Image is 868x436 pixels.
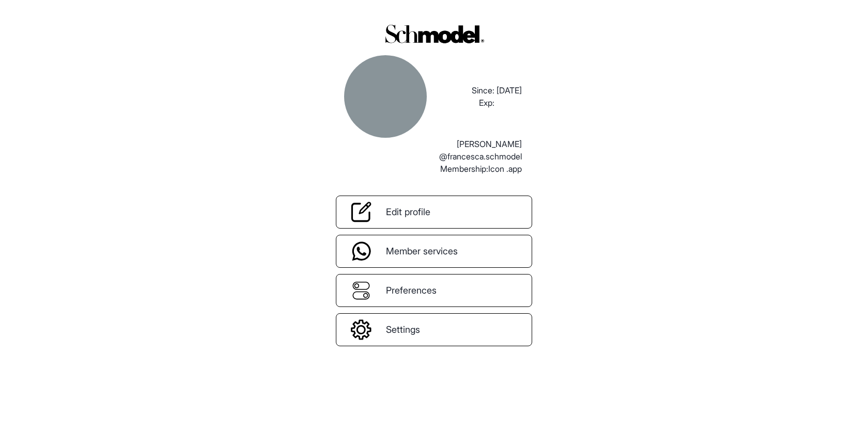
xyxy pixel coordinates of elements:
span: Preferences [386,283,437,297]
span: Edit profile [386,205,430,219]
img: Preferances [351,280,371,301]
p: Exp: [479,96,494,109]
span: Settings [386,322,420,336]
div: abdellah naji [344,55,427,138]
img: MemberServices [351,241,371,262]
span: Member services [386,244,458,258]
a: settingsSettings [336,313,532,346]
p: [PERSON_NAME] [457,138,522,150]
p: Membership: Icon .app [440,163,522,175]
p: @francesca.schmodel [439,150,522,163]
img: settings [351,319,371,340]
img: EditProfile [351,202,371,222]
a: EditProfileEdit profile [336,196,532,229]
p: Since: [472,84,494,96]
img: logo [380,21,488,47]
p: [DATE] [497,84,522,96]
